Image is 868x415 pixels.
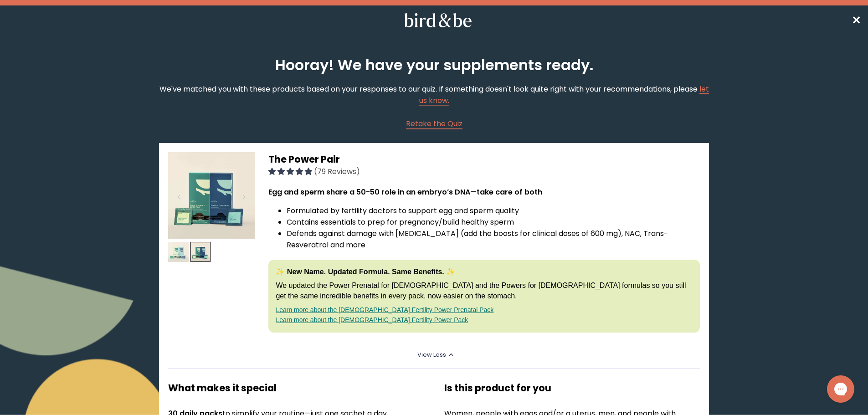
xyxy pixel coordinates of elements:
h4: Is this product for you [444,381,700,395]
img: thumbnail image [168,152,255,239]
h4: What makes it special [168,381,424,395]
a: Retake the Quiz [406,118,462,129]
span: 4.92 stars [268,166,314,177]
img: thumbnail image [190,242,211,262]
a: ✕ [852,12,861,28]
p: We've matched you with these products based on your responses to our quiz. If something doesn't l... [159,83,709,106]
span: ✕ [852,13,861,28]
li: Formulated by fertility doctors to support egg and sperm quality [287,205,699,216]
strong: Egg and sperm share a 50-50 role in an embryo’s DNA—take care of both [268,187,542,197]
span: Retake the Quiz [406,118,462,129]
strong: ✨ New Name. Updated Formula. Same Benefits. ✨ [276,268,455,276]
span: The Power Pair [268,153,340,166]
iframe: Gorgias live chat messenger [822,372,859,406]
a: Learn more about the [DEMOGRAPHIC_DATA] Fertility Power Pack [276,316,468,323]
li: Defends against damage with [MEDICAL_DATA] (add the boosts for clinical doses of 600 mg), NAC, Tr... [287,228,699,251]
img: thumbnail image [168,242,189,262]
a: let us know. [419,84,709,106]
a: Learn more about the [DEMOGRAPHIC_DATA] Fertility Power Prenatal Pack [276,306,493,313]
p: We updated the Power Prenatal for [DEMOGRAPHIC_DATA] and the Powers for [DEMOGRAPHIC_DATA] formul... [276,281,692,301]
h2: Hooray! We have your supplements ready. [269,54,599,76]
summary: View Less < [417,351,451,359]
li: Contains essentials to prep for pregnancy/build healthy sperm [287,216,699,228]
span: View Less [417,351,446,359]
span: (79 Reviews) [314,166,360,177]
i: < [449,353,457,357]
